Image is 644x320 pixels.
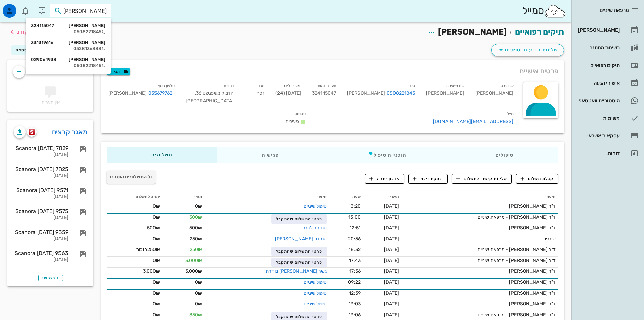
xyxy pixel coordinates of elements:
button: פרטי התשלום שהתקבל [271,214,327,224]
img: SmileCloud logo [544,4,566,18]
small: מייל [507,112,514,116]
span: [DATE] [384,247,399,252]
button: הפקת זיכוי [408,174,448,184]
a: תגהיסטוריית וואטסאפ [574,92,641,109]
small: תאריך לידה [283,84,301,88]
span: כל התשלומים הוסדרו [110,174,153,180]
div: תיקים רפואיים [577,63,620,68]
div: משימות [577,115,620,121]
div: [DATE] [14,236,68,242]
div: היסטוריית וואטסאפ [577,98,620,103]
div: [PERSON_NAME] [108,90,174,97]
span: תיאור [316,194,327,199]
small: סטטוס [295,112,306,116]
span: [DATE] [384,290,399,296]
th: מחיר [163,192,205,202]
div: 0₪ [110,214,160,221]
a: טיפול שיניים [304,203,327,209]
div: תוכניות טיפול [324,147,451,163]
div: [PERSON_NAME] [577,27,620,33]
div: 0508221845 [31,29,105,35]
div: אישורי הגעה [577,80,620,86]
div: [PERSON_NAME] [421,81,470,109]
button: עדכון יתרה [365,174,405,184]
button: קבלת תשלום [516,174,558,184]
span: תאריך [387,194,399,199]
a: טיפול שיניים [304,301,327,307]
span: 500₪ [189,214,202,220]
span: 17:43 [349,258,361,263]
span: 09:22 [348,279,361,285]
span: 20:56 [348,236,361,242]
strong: 24 [277,90,283,96]
div: Scanora [DATE] 9575 [14,208,68,214]
span: שליחת הודעות וטפסים [497,46,558,54]
div: 0₪ [110,235,160,242]
span: שעה [352,194,361,199]
span: ד"ר [PERSON_NAME] [509,279,556,285]
span: 0₪ [195,203,202,209]
div: 500₪ [110,224,160,231]
span: 12:51 [350,225,361,231]
div: [PERSON_NAME] [31,40,105,45]
span: יתרה לתשלום [136,194,160,199]
span: ד"ר [PERSON_NAME] [509,301,556,307]
span: [DATE] [384,312,399,318]
div: 0508221845 [31,63,105,68]
span: 250₪ [190,236,202,242]
div: [PERSON_NAME] [470,81,519,109]
span: [DATE] [384,258,399,263]
span: [DATE] [384,236,399,242]
div: [PERSON_NAME] [347,90,415,97]
a: משימות [574,110,641,126]
a: אישורי הגעה [574,75,641,91]
div: דוחות [577,151,620,156]
span: 12:39 [349,290,361,296]
small: טלפון נוסף [158,84,175,88]
div: 0₪ [110,311,160,318]
span: שיננית [543,236,556,242]
div: 0₪ [110,257,160,264]
span: שליחת קישור לתשלום [456,176,507,182]
span: 324115047 [31,23,54,28]
div: רשימת המתנה [577,45,620,50]
span: בזכות [136,247,148,252]
button: תגיות [107,68,130,75]
div: [DATE] [14,257,68,263]
span: היסטוריית וואטסאפ [16,48,55,52]
button: scanora logo [27,127,37,137]
a: גשר [PERSON_NAME] בודדת [266,268,327,274]
a: טיפול שיניים [304,279,327,285]
div: [DATE] [14,152,68,158]
span: 13:00 [348,214,361,220]
small: תעודת זהות [318,84,336,88]
th: שעה [330,192,363,202]
a: 0556797621 [148,90,175,97]
div: הערות [7,60,93,80]
div: 250₪ [110,246,160,253]
small: מגדר [256,84,264,88]
span: תשלומים [151,153,172,157]
div: פגישות [217,147,324,163]
th: תאריך [363,192,402,202]
div: 3,000₪ [110,268,160,275]
span: ד"ר [PERSON_NAME] [509,290,556,296]
span: קבלת תשלום [521,176,554,182]
span: [DATE] [384,268,399,274]
a: [PERSON_NAME] [574,22,641,38]
span: 331319616 [31,40,53,45]
span: מרפאת שיניים [600,7,629,13]
a: עסקאות אשראי [574,128,641,144]
div: סמייל [522,4,566,18]
span: 13:20 [349,203,361,209]
span: [DATE] [384,203,399,209]
div: Scanora [DATE] 9559 [14,229,68,235]
span: 13:06 [349,312,361,318]
button: הצג עוד [38,275,63,281]
span: הצג עוד [42,276,59,280]
button: פרטי התשלום שהתקבל [271,247,327,256]
div: [DATE] [14,194,68,200]
img: scanora logo [29,129,35,135]
a: סתימה לבנה [302,225,327,231]
span: ד"ר [PERSON_NAME] [509,203,556,209]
